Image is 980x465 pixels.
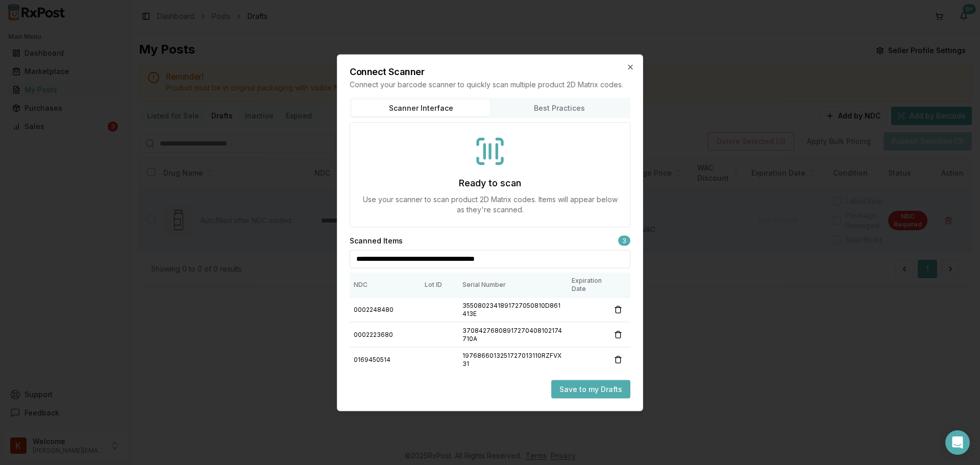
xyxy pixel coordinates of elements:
td: 0169450514 [350,347,421,372]
td: 0002223680 [350,322,421,347]
td: 3550802341891727050810D861413E [458,297,568,322]
th: Serial Number [458,272,568,297]
h2: Connect Scanner [350,67,630,76]
th: Lot ID [421,272,458,297]
button: Save to my Drafts [551,380,630,398]
th: NDC [350,272,421,297]
td: 0002248480 [350,297,421,322]
span: 3 [618,235,630,246]
p: Use your scanner to scan product 2D Matrix codes. Items will appear below as they're scanned. [362,194,618,214]
button: Scanner Interface [352,100,490,116]
h3: Ready to scan [459,176,521,190]
th: Expiration Date [568,272,606,297]
td: 1976866013251727013110RZFVX31 [458,347,568,372]
button: Best Practices [490,100,628,116]
td: 37084276808917270408102174710A [458,322,568,347]
h3: Scanned Items [350,235,403,246]
p: Connect your barcode scanner to quickly scan multiple product 2D Matrix codes. [350,79,630,89]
